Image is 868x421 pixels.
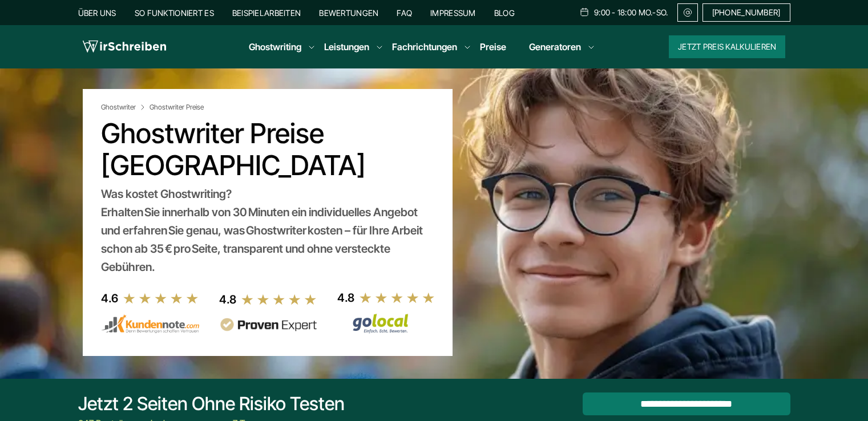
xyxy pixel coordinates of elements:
[101,118,434,181] h1: Ghostwriter Preise [GEOGRAPHIC_DATA]
[83,38,166,55] img: logo wirschreiben
[397,8,412,18] a: FAQ
[579,7,590,17] img: Schedule
[123,292,199,305] img: stars
[392,40,457,54] a: Fachrichtungen
[241,293,317,306] img: stars
[494,8,515,18] a: Blog
[101,103,147,112] a: Ghostwriter
[249,40,301,54] a: Ghostwriting
[101,185,434,276] div: Was kostet Ghostwriting? Erhalten Sie innerhalb von 30 Minuten ein individuelles Angebot und erfa...
[78,8,116,18] a: Über uns
[683,8,693,17] img: Email
[337,313,435,334] img: Wirschreiben Bewertungen
[529,40,581,54] a: Generatoren
[232,8,301,18] a: Beispielarbeiten
[150,103,204,112] span: Ghostwriter Preise
[219,318,317,332] img: provenexpert reviews
[319,8,378,18] a: Bewertungen
[594,8,668,17] span: 9:00 - 18:00 Mo.-So.
[101,314,199,334] img: kundennote
[703,3,790,22] a: [PHONE_NUMBER]
[324,40,369,54] a: Leistungen
[430,8,476,18] a: Impressum
[101,289,118,307] div: 4.6
[669,35,785,58] button: Jetzt Preis kalkulieren
[359,292,435,304] img: stars
[480,41,506,52] a: Preise
[78,392,345,415] div: Jetzt 2 Seiten ohne Risiko testen
[337,289,354,307] div: 4.8
[219,290,236,309] div: 4.8
[712,8,781,17] span: [PHONE_NUMBER]
[135,8,214,18] a: So funktioniert es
